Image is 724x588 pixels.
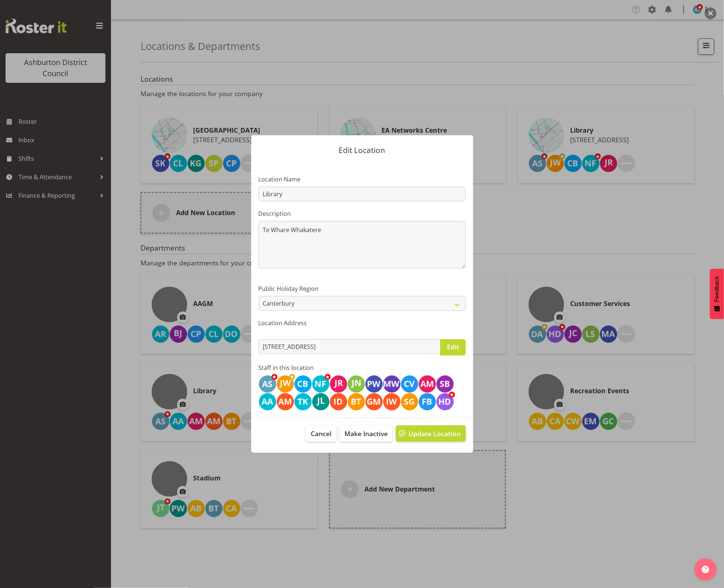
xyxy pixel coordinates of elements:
[418,393,436,411] img: feturi-brown11183.jpg
[294,375,312,393] img: celeste-bennett10001.jpg
[259,209,466,218] label: Description
[714,276,720,302] span: Feedback
[259,284,466,293] label: Public Holiday Region
[330,375,347,393] img: jane-riach10003.jpg
[418,375,436,393] img: anna-mattson10009.jpg
[312,393,330,411] img: jay-ladhu10329.jpg
[259,175,466,184] label: Location Name
[383,375,401,393] img: matthew-wong10007.jpg
[259,363,466,372] label: Staff in this location
[702,566,709,573] img: help-xxl-2.png
[312,375,330,393] img: nicky-farrell-tully10002.jpg
[401,375,418,393] img: carla-verberne10008.jpg
[306,425,336,442] button: Cancel
[436,393,454,411] img: hayley-dickson3805.jpg
[347,393,365,411] img: ben-tomassetti10355.jpg
[383,393,401,411] img: isabel-wang-210368.jpg
[401,393,418,411] img: stephen-garton10390.jpg
[294,393,312,411] img: tyla-koia-lowe10326.jpg
[365,375,383,393] img: phoebe-wang10006.jpg
[365,393,383,411] img: gabriela-marilla10366.jpg
[710,269,724,319] button: Feedback - Show survey
[440,339,465,356] button: Edit
[259,393,276,411] img: amanda-ackroyd10293.jpg
[311,429,331,438] span: Cancel
[276,393,294,411] img: anthea-moore10311.jpg
[408,429,461,438] span: Update Location
[276,375,294,393] img: jill-watson10000.jpg
[347,375,365,393] img: jonathan-nixon10004.jpg
[259,319,466,327] label: Location Address
[344,429,388,438] span: Make Inactive
[259,375,276,393] img: abigail-shirley5658.jpg
[396,425,465,442] button: Update Location
[340,425,393,442] button: Make Inactive
[259,146,466,154] p: Edit Location
[436,375,454,393] img: stacey-broadbent10010.jpg
[330,393,347,411] img: isaac-dunne10342.jpg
